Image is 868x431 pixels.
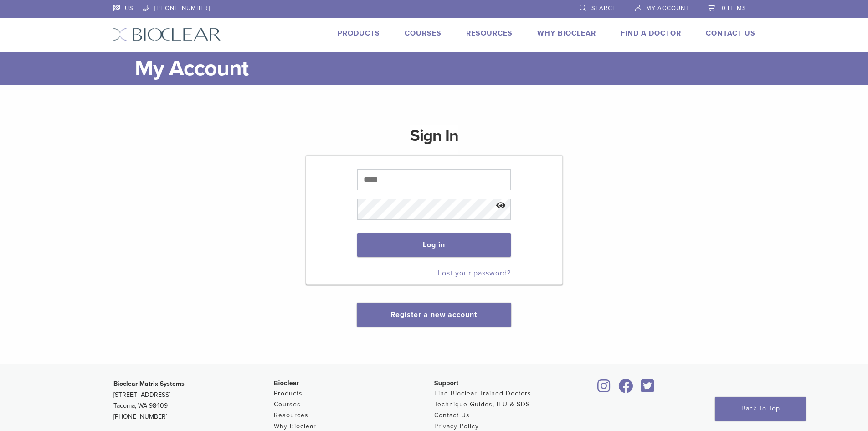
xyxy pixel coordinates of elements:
a: Why Bioclear [537,29,596,38]
span: My Account [646,5,689,12]
p: [STREET_ADDRESS] Tacoma, WA 98409 [PHONE_NUMBER] [113,379,274,422]
a: Back To Top [715,397,806,421]
span: Bioclear [274,379,299,387]
a: Contact Us [434,411,470,419]
button: Log in [357,233,511,257]
a: Contact Us [706,29,755,38]
a: Products [338,29,380,38]
a: Bioclear [616,384,637,394]
a: Bioclear [638,384,657,394]
span: 0 items [722,5,746,12]
a: Resources [274,411,308,419]
h1: My Account [135,52,755,85]
button: Show password [491,194,511,218]
a: Find A Doctor [621,29,681,38]
a: Register a new account [390,310,477,319]
button: Register a new account [357,303,511,327]
a: Resources [466,29,513,38]
a: Products [274,389,303,397]
img: Bioclear [113,28,221,41]
a: Why Bioclear [274,422,316,430]
a: Courses [274,400,301,408]
a: Bioclear [595,384,614,394]
strong: Bioclear Matrix Systems [113,380,185,388]
a: Technique Guides, IFU & SDS [434,400,530,408]
a: Privacy Policy [434,422,479,430]
a: Find Bioclear Trained Doctors [434,389,531,397]
span: Search [591,5,617,12]
a: Courses [405,29,442,38]
h1: Sign In [410,125,458,154]
a: Lost your password? [438,269,511,278]
span: Support [434,379,459,387]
